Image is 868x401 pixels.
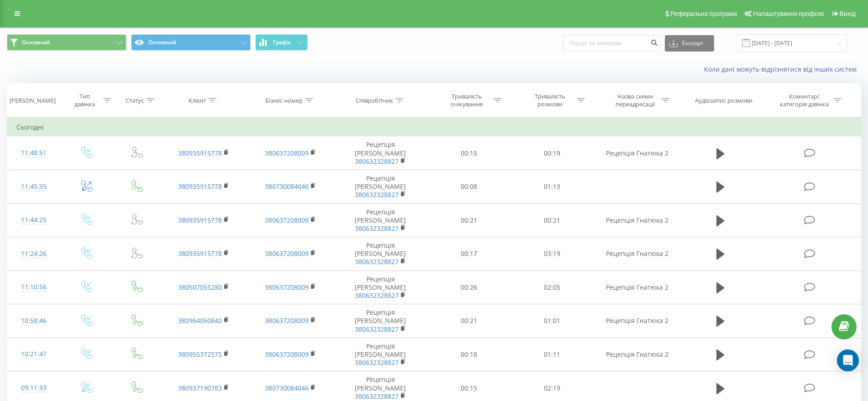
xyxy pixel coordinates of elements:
td: Сьогодні [7,118,861,136]
td: Рецепція Гнатюка 2 [594,304,681,338]
td: 00:26 [427,271,511,304]
div: Назва схеми переадресації [610,93,659,108]
td: 00:08 [427,170,511,203]
td: 00:18 [427,338,511,371]
div: 09:11:33 [16,379,51,397]
div: Тип дзвінка [68,93,101,108]
a: Коли дані можуть відрізнятися вiд інших систем [704,65,861,73]
td: Рецепція Гнатюка 2 [594,338,681,371]
div: Клієнт [189,97,206,104]
td: Рецепція Гнатюка 2 [594,271,681,304]
a: 380637208009 [265,216,309,224]
div: Тривалість очікування [442,93,491,108]
td: Рецепція [PERSON_NAME] [334,203,427,237]
a: 380937190783 [178,384,222,392]
div: 11:24:26 [16,245,51,263]
button: Графік [255,34,308,51]
td: Рецепція Гнатюка 2 [594,237,681,271]
div: Тривалість розмови [526,93,574,108]
a: 380632328827 [355,157,399,166]
div: [PERSON_NAME] [10,97,56,104]
a: 380730084046 [265,182,309,191]
td: 00:21 [510,203,594,237]
a: 380632328827 [355,392,399,401]
a: 380730084046 [265,384,309,392]
div: 11:44:25 [16,211,51,229]
div: Аудіозапис розмови [695,97,752,104]
td: 00:21 [427,304,511,338]
td: Рецепція Гнатюка 2 [594,203,681,237]
a: 380632328827 [355,325,399,333]
a: 380935915778 [178,149,222,157]
td: Рецепція [PERSON_NAME] [334,271,427,304]
span: Вихід [840,10,856,17]
a: 380507055280 [178,283,222,292]
a: 380637208009 [265,249,309,258]
div: Коментар/категорія дзвінка [778,93,831,108]
button: Основний [7,34,126,51]
a: 380632328827 [355,257,399,266]
a: 380637208009 [265,350,309,359]
button: Основний [131,34,251,51]
td: Рецепція Гнатюка 2 [594,136,681,170]
a: 380637208009 [265,149,309,157]
td: 03:19 [510,237,594,271]
a: 380955372575 [178,350,222,359]
td: 01:13 [510,170,594,203]
a: 380935915778 [178,249,222,258]
td: Рецепція [PERSON_NAME] [334,136,427,170]
a: 380632328827 [355,291,399,300]
td: 00:21 [427,203,511,237]
span: Графік [273,39,291,46]
td: 01:01 [510,304,594,338]
span: Реферальна програма [670,10,737,17]
div: 11:48:51 [16,144,51,162]
div: Open Intercom Messenger [837,349,859,371]
a: 380632328827 [355,224,399,233]
div: Бізнес номер [265,97,303,104]
div: Співробітник [356,97,393,104]
td: Рецепція [PERSON_NAME] [334,338,427,371]
td: 00:15 [427,136,511,170]
td: 00:17 [427,237,511,271]
td: 02:05 [510,271,594,304]
a: 380637208009 [265,283,309,292]
span: Основний [22,39,50,46]
a: 380637208009 [265,316,309,325]
div: 10:58:46 [16,312,51,330]
td: Рецепція [PERSON_NAME] [334,304,427,338]
td: Рецепція [PERSON_NAME] [334,237,427,271]
span: Налаштування профілю [753,10,824,17]
a: 380964050840 [178,316,222,325]
button: Експорт [665,35,714,52]
div: 11:45:35 [16,178,51,196]
a: 380935915778 [178,182,222,191]
div: Статус [126,97,144,104]
td: 00:19 [510,136,594,170]
a: 380632328827 [355,358,399,367]
div: 11:10:56 [16,278,51,296]
a: 380935915778 [178,216,222,224]
a: 380632328827 [355,190,399,199]
input: Пошук за номером [563,35,660,52]
td: Рецепція [PERSON_NAME] [334,170,427,203]
div: 10:21:47 [16,345,51,363]
td: 01:11 [510,338,594,371]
